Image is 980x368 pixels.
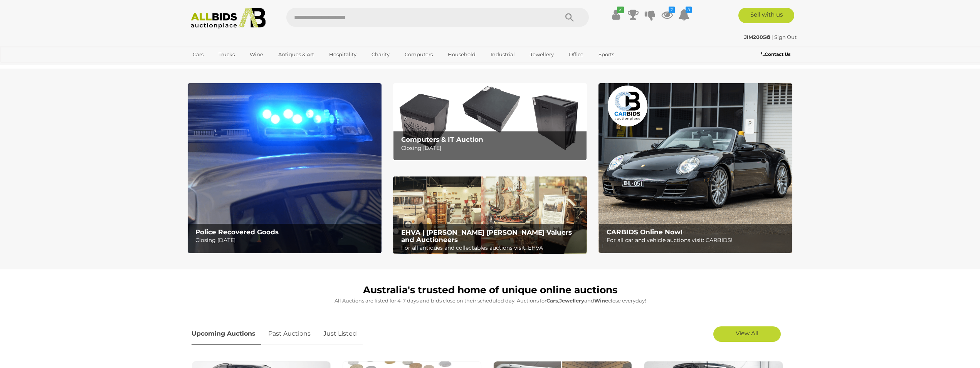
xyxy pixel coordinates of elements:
[610,8,622,22] a: ✔
[593,48,619,61] a: Sports
[366,48,395,61] a: Charity
[213,48,240,61] a: Trucks
[598,83,792,253] a: CARBIDS Online Now! CARBIDS Online Now! For all car and vehicle auctions visit: CARBIDS!
[188,83,382,253] a: Police Recovered Goods Police Recovered Goods Closing [DATE]
[594,297,608,304] strong: Wine
[393,176,587,254] a: EHVA | Evans Hastings Valuers and Auctioneers EHVA | [PERSON_NAME] [PERSON_NAME] Valuers and Auct...
[564,48,588,61] a: Office
[713,326,781,342] a: View All
[744,34,770,40] strong: JIM2005
[273,48,319,61] a: Antiques & Art
[607,228,682,236] b: CARBIDS Online Now!
[188,61,252,74] a: [GEOGRAPHIC_DATA]
[525,48,559,61] a: Jewellery
[195,235,377,245] p: Closing [DATE]
[245,48,268,61] a: Wine
[262,323,316,345] a: Past Auctions
[617,7,624,13] i: ✔
[669,7,675,13] i: 7
[192,285,789,296] h1: Australia's trusted home of unique online auctions
[443,48,481,61] a: Household
[559,297,584,304] strong: Jewellery
[192,323,261,345] a: Upcoming Auctions
[401,229,572,244] b: EHVA | [PERSON_NAME] [PERSON_NAME] Valuers and Auctioneers
[192,296,789,305] p: All Auctions are listed for 4-7 days and bids close on their scheduled day. Auctions for , and cl...
[318,323,363,345] a: Just Listed
[738,8,794,23] a: Sell with us
[324,48,361,61] a: Hospitality
[401,143,583,153] p: Closing [DATE]
[774,34,797,40] a: Sign Out
[546,297,558,304] strong: Cars
[744,34,772,40] a: JIM2005
[486,48,520,61] a: Industrial
[678,8,690,22] a: 8
[393,83,587,161] a: Computers & IT Auction Computers & IT Auction Closing [DATE]
[188,48,208,61] a: Cars
[393,83,587,161] img: Computers & IT Auction
[661,8,673,22] a: 7
[772,34,773,40] span: |
[195,228,279,236] b: Police Recovered Goods
[393,176,587,254] img: EHVA | Evans Hastings Valuers and Auctioneers
[736,329,758,337] span: View All
[761,51,790,57] b: Contact Us
[401,243,583,253] p: For all antiques and collectables auctions visit: EHVA
[187,8,270,29] img: Allbids.com.au
[686,7,692,13] i: 8
[550,8,589,27] button: Search
[188,83,382,253] img: Police Recovered Goods
[607,235,788,245] p: For all car and vehicle auctions visit: CARBIDS!
[598,83,792,253] img: CARBIDS Online Now!
[761,50,792,59] a: Contact Us
[400,48,438,61] a: Computers
[401,136,483,143] b: Computers & IT Auction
